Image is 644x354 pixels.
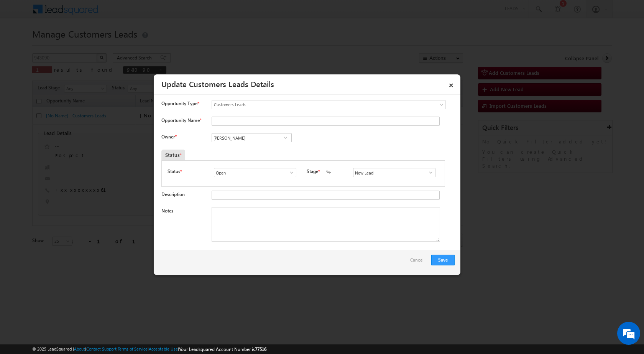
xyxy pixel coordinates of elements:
[104,236,139,247] em: Start Chat
[255,346,266,352] span: 77516
[149,346,178,351] a: Acceptable Use
[307,168,318,175] label: Stage
[10,71,140,230] textarea: Type your message and hit 'Enter'
[40,40,129,50] div: Chat with us now
[285,169,294,176] a: Show All Items
[161,191,185,197] label: Description
[179,346,266,352] span: Your Leadsquared Account Number is
[212,133,292,142] input: Type to Search
[161,134,176,140] label: Owner
[74,346,85,351] a: About
[32,346,266,353] span: © 2025 LeadSquared | | | | |
[445,77,458,91] a: ×
[281,134,290,142] a: Show All Items
[431,255,455,265] button: Save
[161,150,185,160] div: Status
[13,40,32,50] img: d_60004797649_company_0_60004797649
[410,255,427,269] a: Cancel
[212,100,446,109] a: Customers Leads
[424,169,434,176] a: Show All Items
[118,346,148,351] a: Terms of Service
[161,117,201,123] label: Opportunity Name
[86,346,117,351] a: Contact Support
[161,208,173,214] label: Notes
[168,168,180,175] label: Status
[126,4,144,22] div: Minimize live chat window
[214,168,296,177] input: Type to Search
[161,78,274,89] a: Update Customers Leads Details
[212,101,414,108] span: Customers Leads
[353,168,435,177] input: Type to Search
[161,100,197,107] span: Opportunity Type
